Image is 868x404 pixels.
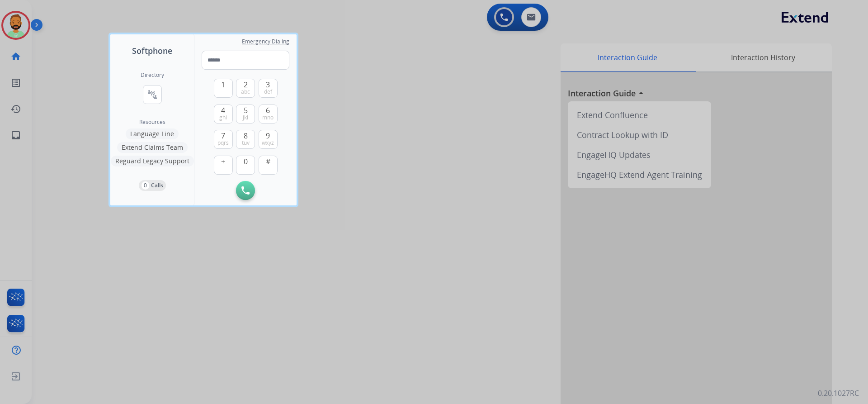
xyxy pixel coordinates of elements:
[217,139,229,147] span: pqrs
[139,119,165,126] span: Resources
[139,180,166,191] button: 0Calls
[214,130,233,149] button: 7pqrs
[221,130,225,141] span: 7
[151,181,163,190] p: Calls
[259,105,278,124] button: 6mno
[242,38,289,45] span: Emergency Dialing
[236,130,255,149] button: 8tuv
[818,388,859,399] p: 0.20.1027RC
[132,44,172,57] span: Softphone
[244,130,248,141] span: 8
[259,79,278,98] button: 3def
[244,105,248,116] span: 5
[243,114,248,121] span: jkl
[262,139,274,147] span: wxyz
[266,105,270,116] span: 6
[259,130,278,149] button: 9wxyz
[117,142,188,153] button: Extend Claims Team
[147,89,158,100] mat-icon: connect_without_contact
[266,79,270,90] span: 3
[221,105,225,116] span: 4
[266,130,270,141] span: 9
[241,186,250,195] img: call-button
[214,79,233,98] button: 1
[214,105,233,124] button: 4ghi
[244,79,248,90] span: 2
[236,79,255,98] button: 2abc
[264,88,272,95] span: def
[236,156,255,175] button: 0
[262,114,274,121] span: mno
[241,88,250,95] span: abc
[244,156,248,167] span: 0
[236,105,255,124] button: 5jkl
[221,156,225,167] span: +
[221,79,225,90] span: 1
[242,139,250,147] span: tuv
[142,181,149,190] p: 0
[259,156,278,175] button: #
[126,128,179,139] button: Language Line
[214,156,233,175] button: +
[111,156,194,166] button: Reguard Legacy Support
[141,71,164,79] h2: Directory
[219,114,227,121] span: ghi
[266,156,270,167] span: #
